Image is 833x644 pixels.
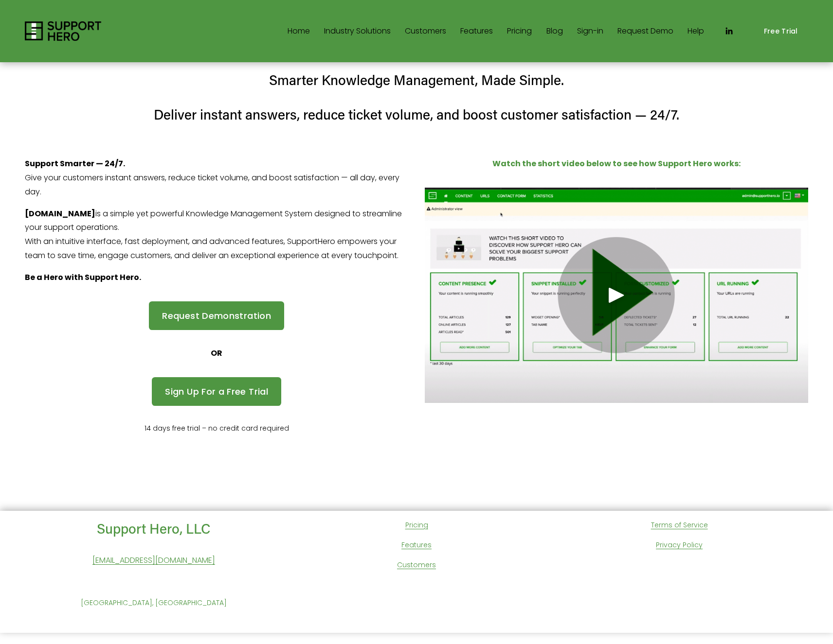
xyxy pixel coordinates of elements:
a: Help [688,23,704,39]
a: Sign-in [577,23,603,39]
a: folder dropdown [324,23,391,39]
a: Request Demo [617,23,673,39]
a: Blog [546,23,563,39]
h4: Deliver instant answers, reduce ticket volume, and boost customer satisfaction — 24/7. [25,105,808,124]
a: Request Demonstration [149,301,284,330]
strong: [DOMAIN_NAME] [25,208,95,219]
div: Play [605,283,628,307]
p: Give your customers instant answers, reduce ticket volume, and boost satisfaction — all day, ever... [25,157,408,199]
img: Support Hero [25,21,101,41]
h4: Smarter Knowledge Management, Made Simple. [25,70,808,89]
a: Home [288,23,310,39]
strong: Be a Hero with Support Hero. [25,272,141,283]
a: LinkedIn [724,26,734,36]
strong: OR [211,348,222,359]
span: [GEOGRAPHIC_DATA], [GEOGRAPHIC_DATA] [81,598,227,608]
a: Terms of Service [651,519,708,531]
a: Free Trial [754,20,808,42]
a: Features [460,23,493,39]
a: Customers [405,23,446,39]
a: Features [401,539,432,551]
span: Industry Solutions [324,24,391,38]
h4: Support Hero, LLC [25,519,282,538]
strong: Watch the short video below to see how Support Hero works: [492,158,741,169]
a: Privacy Policy [656,539,703,551]
a: Pricing [405,519,428,531]
p: 14 days free trial – no credit card required [25,422,408,435]
strong: Support Smarter — 24/7. [25,158,125,169]
a: Sign Up For a Free Trial [152,377,281,406]
a: Customers [397,559,436,571]
a: Pricing [507,23,532,39]
p: is a simple yet powerful Knowledge Management System designed to streamline your support operatio... [25,207,408,263]
a: [EMAIL_ADDRESS][DOMAIN_NAME] [92,554,215,568]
